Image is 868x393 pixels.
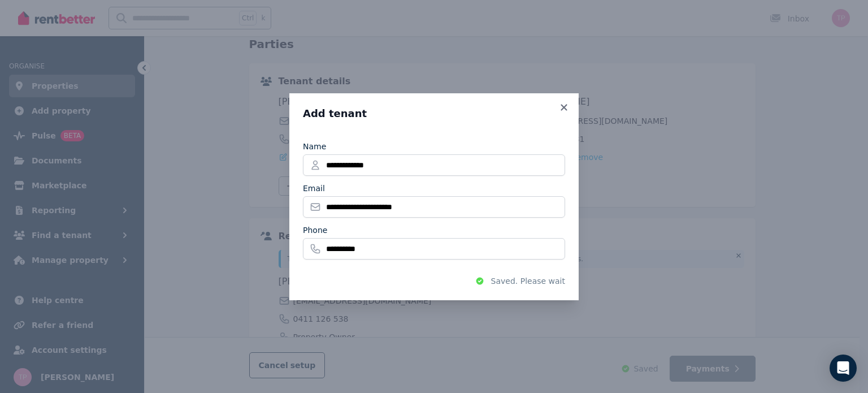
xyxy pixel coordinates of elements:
[303,183,325,194] label: Email
[303,107,565,120] h3: Add tenant
[830,355,857,382] div: Open Intercom Messenger
[303,224,327,236] label: Phone
[303,141,326,152] label: Name
[491,275,565,287] span: Saved. Please wait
